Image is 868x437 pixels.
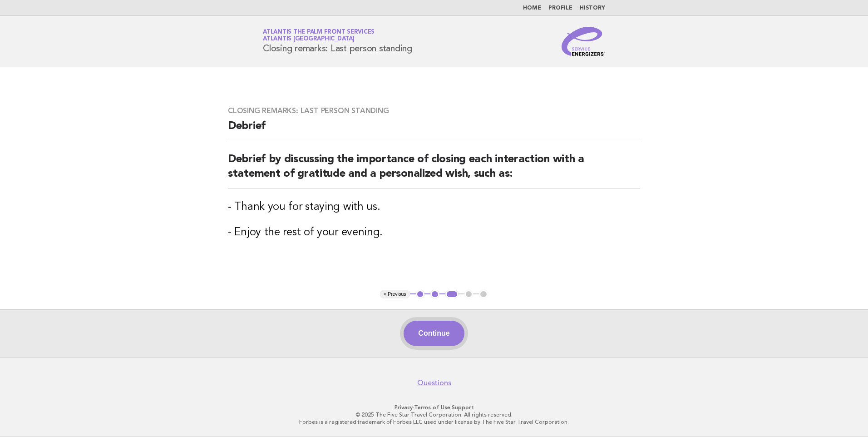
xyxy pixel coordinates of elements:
a: Atlantis The Palm Front ServicesAtlantis [GEOGRAPHIC_DATA] [263,29,375,42]
button: Continue [404,321,464,346]
a: Home [523,5,541,11]
button: < Previous [380,290,409,299]
h1: Closing remarks: Last person standing [263,30,412,53]
a: History [580,5,605,11]
a: Support [452,404,474,411]
img: Service Energizers [562,27,605,56]
a: Profile [548,5,572,11]
h2: Debrief by discussing the importance of closing each interaction with a statement of gratitude an... [228,152,640,189]
span: Atlantis [GEOGRAPHIC_DATA] [263,36,355,42]
p: © 2025 The Five Star Travel Corporation. All rights reserved. [156,411,712,418]
h3: Closing remarks: Last person standing [228,106,640,115]
button: 2 [430,290,439,299]
a: Privacy [395,404,413,411]
p: Forbes is a registered trademark of Forbes LLC used under license by The Five Star Travel Corpora... [156,418,712,426]
a: Questions [417,378,451,387]
button: 1 [416,290,425,299]
h3: - Enjoy the rest of your evening. [228,225,640,240]
h2: Debrief [228,119,640,141]
a: Terms of Use [414,404,450,411]
p: · · [156,404,712,411]
button: 3 [445,290,459,299]
h3: - Thank you for staying with us. [228,200,640,214]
